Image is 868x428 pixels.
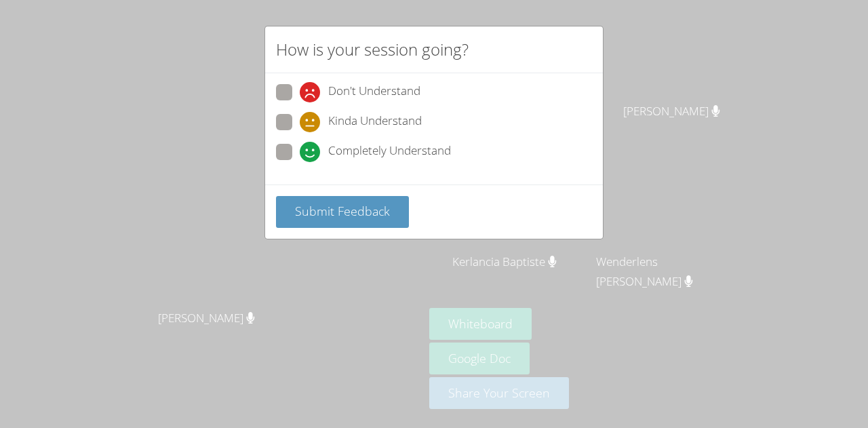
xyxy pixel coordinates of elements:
[328,112,422,132] span: Kinda Understand
[295,203,390,219] span: Submit Feedback
[328,142,451,162] span: Completely Understand
[328,82,420,102] span: Don't Understand
[276,37,469,62] h2: How is your session going?
[276,196,409,228] button: Submit Feedback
